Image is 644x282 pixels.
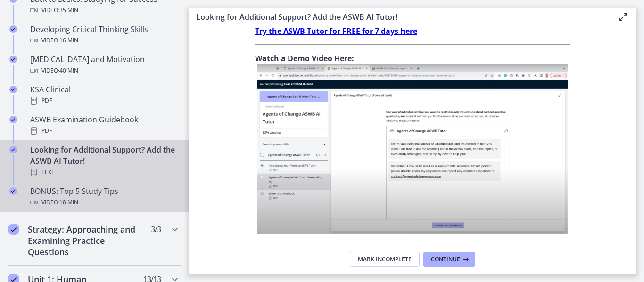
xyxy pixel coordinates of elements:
[30,24,177,46] div: Developing Critical Thinking Skills
[350,252,420,267] button: Mark Incomplete
[431,256,460,263] span: Continue
[30,5,177,16] div: Video
[9,187,17,195] i: Completed
[30,167,177,178] div: Text
[423,252,475,267] button: Continue
[9,116,17,123] i: Completed
[9,86,17,93] i: Completed
[30,125,177,137] div: PDF
[30,54,177,76] div: [MEDICAL_DATA] and Motivation
[30,114,177,137] div: ASWB Examination Guidebook
[255,53,354,64] strong: Watch a Demo Video Here:
[30,95,177,106] div: PDF
[58,197,78,208] span: · 18 min
[30,65,177,76] div: Video
[151,224,161,235] span: 3 / 3
[30,84,177,106] div: KSA Clinical
[30,197,177,208] div: Video
[9,56,17,63] i: Completed
[9,146,17,153] i: Completed
[58,65,78,76] span: · 40 min
[58,35,78,46] span: · 16 min
[358,256,412,263] span: Mark Incomplete
[30,144,177,178] div: Looking for Additional Support? Add the ASWB AI Tutor!
[30,185,177,208] div: BONUS: Top 5 Study Tips
[196,11,603,23] h3: Looking for Additional Support? Add the ASWB AI Tutor!
[257,64,568,234] img: Screen_Shot_2023-10-30_at_6.23.49_PM.png
[28,224,143,258] h2: Strategy: Approaching and Examining Practice Questions
[9,25,17,33] i: Completed
[255,26,417,36] a: Try the ASWB Tutor for FREE for 7 days here
[58,5,78,16] span: · 35 min
[8,224,19,235] i: Completed
[30,35,177,46] div: Video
